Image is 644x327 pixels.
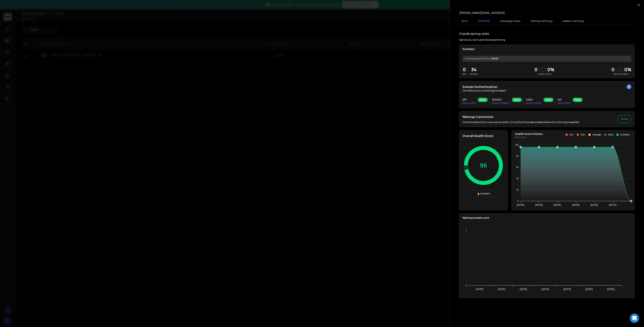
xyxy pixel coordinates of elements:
strong: 0 [611,66,614,73]
p: Poor [581,133,585,136]
p: [PERSON_NAME][EMAIL_ADDRESS] [459,11,505,15]
tspan: 0 [517,200,519,202]
tspan: 100 [515,144,519,146]
tspan: [DATE] [498,288,505,291]
tspan: [DATE] [542,288,549,291]
h2: Overall Health Score [462,134,504,138]
p: Warmup emails sent [462,216,631,220]
tspan: [DATE] [572,204,580,206]
p: 34 [470,66,478,73]
p: Landed in Inbox [535,73,555,76]
p: Average [592,133,601,136]
tspan: [DATE] [607,288,615,291]
p: See how you warmup emails are performing [459,38,505,41]
p: Summary [462,47,631,51]
p: 0 [462,66,466,73]
span: Warmup started [DATE] on [467,57,491,60]
tspan: [DATE] [520,288,527,291]
button: Campaign Stats [498,17,523,25]
p: What is DKIM ? [526,102,542,105]
tspan: 80 [516,155,519,157]
div: Pass [512,98,522,102]
p: Check the status of your warmup connection. Ensure that it is properly established and functionin... [462,121,580,124]
button: Warmup Settings [528,17,555,25]
div: Pass [544,98,553,102]
div: 🔥 Excellent [471,190,496,197]
div: [DATE] [462,56,631,62]
tspan: [DATE] [591,204,598,206]
button: Active [618,115,631,123]
h2: Warmup Connection [462,114,580,119]
tspan: 20 [516,189,519,191]
h1: Overall warmup stats [459,31,489,36]
p: Past 1 week [515,136,543,139]
tspan: 40 [516,177,519,180]
h3: DMARC [492,98,510,102]
p: What is MX ? [558,102,571,105]
p: Health Score History [515,132,543,136]
button: Mailbox Settings [560,17,587,25]
tspan: [DATE] [535,204,543,206]
tspan: [DATE] [554,204,561,206]
tspan: 60 [516,166,519,168]
h2: Domain Authentication [462,84,631,89]
p: 0 % [624,66,631,73]
p: 0 [535,66,538,73]
p: Saved from Spam [611,73,631,76]
tspan: 1 [466,229,467,231]
h3: SPF [462,98,476,102]
p: Sent [462,73,466,76]
p: Excellent [620,133,630,136]
div: Pass [478,98,488,102]
h3: DKIM [526,98,542,102]
p: What is DMARC ? [492,102,510,105]
h3: MX [558,98,571,102]
div: Open Intercom Messenger [630,314,639,323]
p: Good [608,133,613,136]
tspan: [DATE] [609,204,616,206]
p: 0 % [547,66,555,73]
tspan: 0 [466,284,467,287]
tspan: [DATE] [517,204,524,206]
tspan: [DATE] [476,288,483,291]
button: Error [459,17,470,25]
p: N/A [569,133,574,136]
p: Received [470,73,478,76]
div: Pass [573,98,583,102]
p: 96 [480,162,487,169]
button: Overview [475,17,492,25]
p: What is SPF ? [462,102,476,105]
tspan: [DATE] [564,288,571,291]
tspan: [DATE] [585,288,593,291]
p: How likely are your emails to get accepted? [462,89,631,92]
